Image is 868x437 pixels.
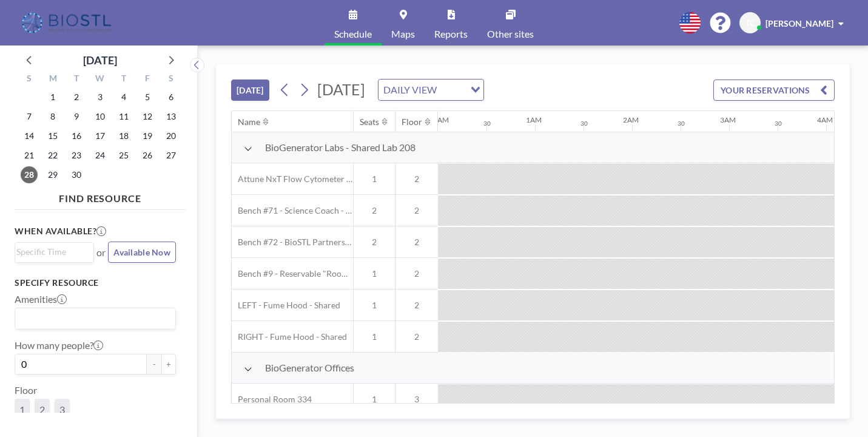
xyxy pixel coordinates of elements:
[232,237,353,248] span: Bench #72 - BioSTL Partnerships & Apprenticeships Bench
[395,394,438,405] span: 3
[334,29,372,39] span: Schedule
[18,72,41,87] div: S
[231,80,269,101] button: [DATE]
[15,188,186,205] h4: FIND RESOURCE
[68,127,85,144] span: Tuesday, September 16, 2025
[96,246,106,259] span: or
[678,120,685,127] div: 30
[19,404,25,416] span: 1
[44,127,61,144] span: Monday, September 15, 2025
[41,72,65,87] div: M
[68,108,85,125] span: Tuesday, September 9, 2025
[395,300,438,311] span: 2
[391,29,415,39] span: Maps
[115,108,132,125] span: Thursday, September 11, 2025
[765,18,833,29] span: [PERSON_NAME]
[113,247,170,257] span: Available Now
[483,120,491,127] div: 30
[395,268,438,279] span: 2
[92,127,109,144] span: Wednesday, September 17, 2025
[163,147,180,164] span: Saturday, September 27, 2025
[139,89,156,106] span: Friday, September 5, 2025
[265,141,415,154] span: BioGenerator Labs - Shared Lab 208
[429,115,449,124] div: 12AM
[15,308,175,329] div: Search for option
[68,89,85,106] span: Tuesday, September 2, 2025
[108,242,176,263] button: Available Now
[317,80,365,98] span: [DATE]
[232,174,353,185] span: Attune NxT Flow Cytometer - Bench #25
[21,108,38,125] span: Sunday, September 7, 2025
[526,115,542,124] div: 1AM
[15,384,37,396] label: Floor
[15,243,93,261] div: Search for option
[16,245,87,259] input: Search for option
[15,277,176,288] h3: Specify resource
[163,108,180,125] span: Saturday, September 13, 2025
[139,127,156,144] span: Friday, September 19, 2025
[775,120,782,127] div: 30
[354,174,395,185] span: 1
[115,127,132,144] span: Thursday, September 18, 2025
[92,108,109,125] span: Wednesday, September 10, 2025
[44,166,61,183] span: Monday, September 29, 2025
[39,404,45,416] span: 2
[238,117,260,127] div: Name
[59,404,65,416] span: 3
[15,339,103,351] label: How many people?
[147,354,161,374] button: -
[232,268,353,279] span: Bench #9 - Reservable "RoomZilla" Bench
[139,108,156,125] span: Friday, September 12, 2025
[354,268,395,279] span: 1
[139,147,156,164] span: Friday, September 26, 2025
[354,394,395,405] span: 1
[83,52,117,69] div: [DATE]
[92,89,109,106] span: Wednesday, September 3, 2025
[623,115,639,124] div: 2AM
[232,331,347,342] span: RIGHT - Fume Hood - Shared
[487,29,534,39] span: Other sites
[68,166,85,183] span: Tuesday, September 30, 2025
[360,117,379,127] div: Seats
[161,354,176,374] button: +
[21,127,38,144] span: Sunday, September 14, 2025
[354,205,395,216] span: 2
[434,29,468,39] span: Reports
[163,127,180,144] span: Saturday, September 20, 2025
[44,108,61,125] span: Monday, September 8, 2025
[440,82,463,98] input: Search for option
[159,72,183,87] div: S
[15,293,67,305] label: Amenities
[89,72,112,87] div: W
[817,115,833,124] div: 4AM
[395,237,438,248] span: 2
[580,120,588,127] div: 30
[92,147,109,164] span: Wednesday, September 24, 2025
[65,72,89,87] div: T
[115,89,132,106] span: Thursday, September 4, 2025
[354,331,395,342] span: 1
[21,147,38,164] span: Sunday, September 21, 2025
[354,300,395,311] span: 1
[381,82,439,98] span: DAILY VIEW
[16,311,169,327] input: Search for option
[395,205,438,216] span: 2
[232,205,353,216] span: Bench #71 - Science Coach - BioSTL Bench
[232,394,312,405] span: Personal Room 334
[395,174,438,185] span: 2
[713,80,835,101] button: YOUR RESERVATIONS
[115,147,132,164] span: Thursday, September 25, 2025
[720,115,736,124] div: 3AM
[354,237,395,248] span: 2
[112,72,135,87] div: T
[68,147,85,164] span: Tuesday, September 23, 2025
[44,89,61,106] span: Monday, September 1, 2025
[265,362,354,374] span: BioGenerator Offices
[378,80,483,100] div: Search for option
[21,166,38,183] span: Sunday, September 28, 2025
[402,117,422,127] div: Floor
[163,89,180,106] span: Saturday, September 6, 2025
[135,72,159,87] div: F
[19,11,116,35] img: organization-logo
[395,331,438,342] span: 2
